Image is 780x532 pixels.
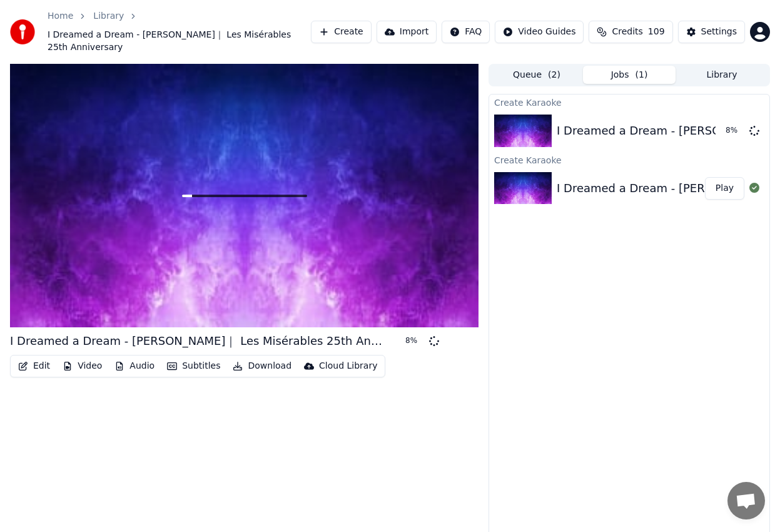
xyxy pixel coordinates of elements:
button: Create [311,21,372,43]
div: Create Karaoke [489,152,769,167]
div: 8 % [405,336,424,346]
div: I Dreamed a Dream - [PERSON_NAME] [557,180,772,197]
button: Queue [490,66,583,84]
button: Video [58,357,107,375]
div: Cloud Library [319,360,377,372]
button: Import [377,21,437,43]
span: 109 [648,26,665,38]
button: FAQ [442,21,490,43]
a: Library [93,10,124,23]
nav: breadcrumb [48,10,311,54]
span: Credits [612,26,642,38]
span: ( 2 ) [548,69,560,81]
button: Jobs [583,66,676,84]
span: ( 1 ) [636,69,648,81]
div: Settings [701,26,737,38]
a: Home [48,10,73,23]
button: Download [228,357,296,375]
img: youka [10,19,35,44]
div: Open chat [727,482,765,519]
button: Edit [13,357,55,375]
div: I Dreamed a Dream - [PERSON_NAME]｜ Les Misérables 25th Anniversary [10,332,385,350]
div: 8 % [726,126,744,136]
button: Subtitles [162,357,225,375]
button: Credits109 [589,21,672,43]
button: Settings [678,21,745,43]
button: Library [676,66,768,84]
div: Create Karaoke [489,95,769,110]
button: Video Guides [495,21,584,43]
button: Audio [109,357,160,375]
button: Play [705,177,744,200]
span: I Dreamed a Dream - [PERSON_NAME]｜ Les Misérables 25th Anniversary [48,29,311,54]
